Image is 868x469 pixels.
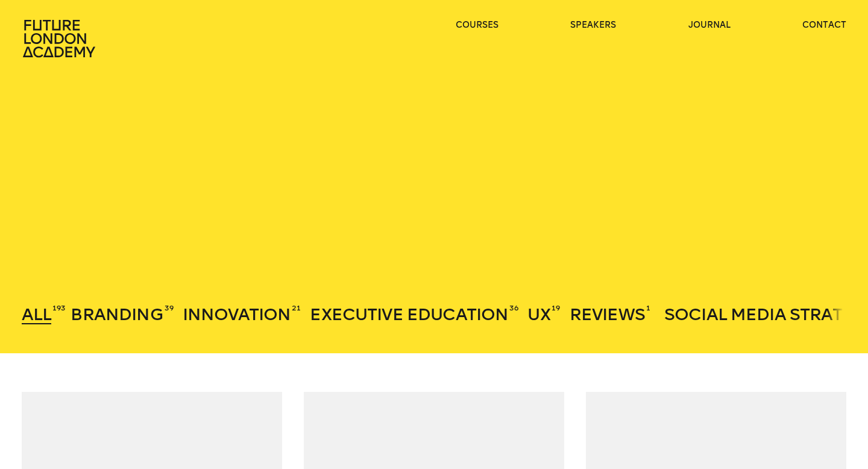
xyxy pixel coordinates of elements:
sup: 36 [509,303,518,313]
span: Executive Education [310,304,508,324]
span: Branding [71,304,163,324]
span: Reviews [570,304,645,324]
span: UX [527,304,550,324]
span: Innovation [183,304,291,324]
span: All [22,304,51,324]
sup: 193 [52,303,66,313]
a: speakers [570,19,616,31]
a: contact [802,19,846,31]
a: journal [688,19,731,31]
sup: 21 [292,303,301,313]
sup: 1 [646,303,650,313]
sup: 19 [552,303,560,313]
a: courses [456,19,498,31]
sup: 39 [165,303,174,313]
